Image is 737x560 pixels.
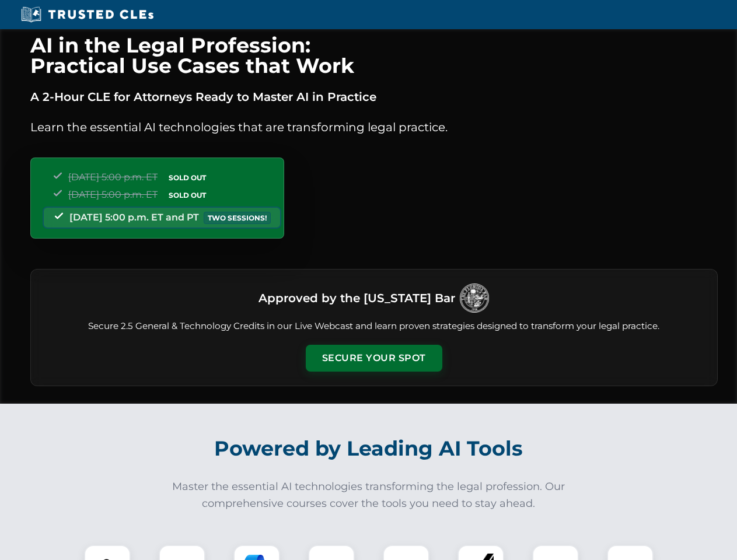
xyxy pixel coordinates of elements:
h3: Approved by the [US_STATE] Bar [259,288,455,309]
p: A 2-Hour CLE for Attorneys Ready to Master AI in Practice [30,87,718,106]
span: SOLD OUT [165,189,210,201]
span: [DATE] 5:00 p.m. ET [68,189,158,200]
h2: Powered by Leading AI Tools [46,428,692,469]
p: Master the essential AI technologies transforming the legal profession. Our comprehensive courses... [165,478,573,512]
p: Secure 2.5 General & Technology Credits in our Live Webcast and learn proven strategies designed ... [45,320,703,333]
p: Learn the essential AI technologies that are transforming legal practice. [30,118,718,136]
img: Logo [460,283,489,313]
button: Secure Your Spot [306,345,442,372]
img: Trusted CLEs [18,6,157,23]
span: SOLD OUT [165,171,210,184]
span: [DATE] 5:00 p.m. ET [68,171,158,183]
h1: AI in the Legal Profession: Practical Use Cases that Work [30,35,718,76]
